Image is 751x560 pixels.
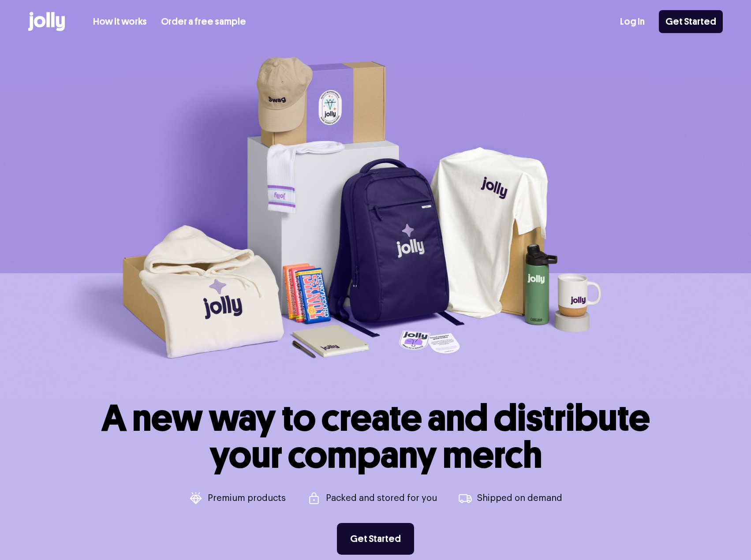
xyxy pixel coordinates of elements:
a: Get Started [337,523,414,555]
h1: A new way to create and distribute your company merch [101,399,650,474]
p: Shipped on demand [477,494,562,503]
a: Get Started [659,10,723,33]
a: Log In [620,15,645,29]
p: Premium products [208,494,286,503]
p: Packed and stored for you [326,494,437,503]
a: How it works [93,15,147,29]
a: Order a free sample [161,15,246,29]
